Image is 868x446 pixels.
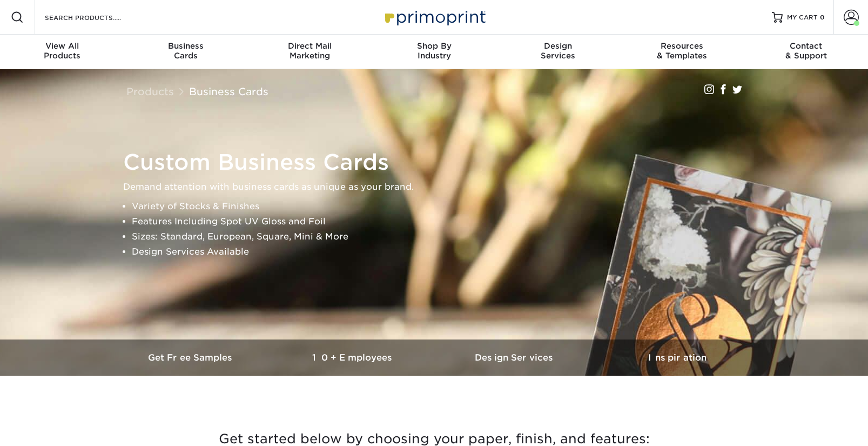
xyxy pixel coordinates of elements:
[272,340,434,376] a: 10+ Employees
[434,352,596,363] h3: Design Services
[123,149,755,175] h1: Custom Business Cards
[620,35,744,69] a: Resources& Templates
[596,352,758,363] h3: Inspiration
[744,41,868,51] span: Contact
[44,11,149,24] input: SEARCH PRODUCTS.....
[620,41,744,51] span: Resources
[372,35,496,69] a: Shop ByIndustry
[124,35,248,69] a: BusinessCards
[596,340,758,376] a: Inspiration
[132,244,755,259] li: Design Services Available
[620,41,744,61] div: & Templates
[434,340,596,376] a: Design Services
[124,41,248,61] div: Cards
[126,85,174,97] a: Products
[744,35,868,69] a: Contact& Support
[380,5,488,29] img: Primoprint
[124,41,248,51] span: Business
[272,352,434,363] h3: 10+ Employees
[372,41,496,51] span: Shop By
[110,352,272,363] h3: Get Free Samples
[132,214,755,229] li: Features Including Spot UV Gloss and Foil
[132,199,755,214] li: Variety of Stocks & Finishes
[787,13,818,22] span: MY CART
[132,229,755,244] li: Sizes: Standard, European, Square, Mini & More
[110,340,272,376] a: Get Free Samples
[820,14,825,21] span: 0
[189,85,268,97] a: Business Cards
[248,41,372,61] div: Marketing
[496,41,620,61] div: Services
[496,41,620,51] span: Design
[744,41,868,61] div: & Support
[123,179,755,195] p: Demand attention with business cards as unique as your brand.
[496,35,620,69] a: DesignServices
[248,35,372,69] a: Direct MailMarketing
[372,41,496,61] div: Industry
[248,41,372,51] span: Direct Mail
